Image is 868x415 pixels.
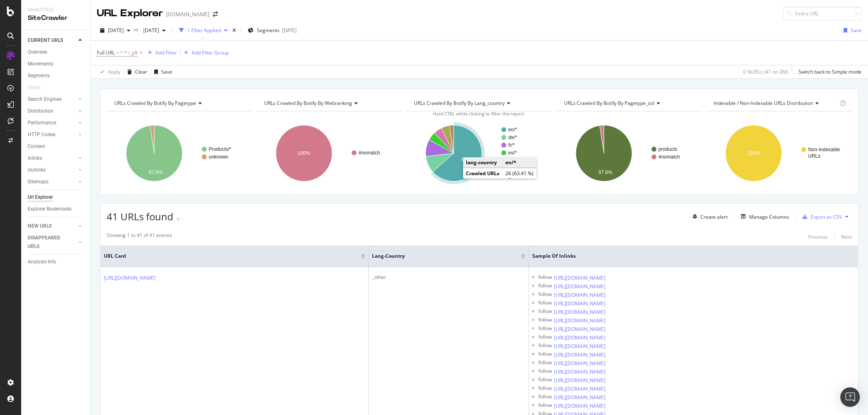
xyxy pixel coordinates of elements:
div: Outlinks [28,166,46,174]
div: follow [538,325,552,333]
div: Add Filter [155,49,177,56]
a: Distribution [28,107,76,115]
div: Analytics [28,7,83,13]
div: Explorer Bookmarks [28,205,72,213]
a: [URL][DOMAIN_NAME] [554,274,606,282]
text: _other [508,173,522,179]
button: Manage Columns [738,212,789,222]
div: Clear [135,68,147,75]
svg: A chart. [556,118,700,189]
a: [URL][DOMAIN_NAME] [554,282,606,291]
text: URLs [808,153,820,159]
span: = [116,49,119,56]
button: Segments[DATE] [245,24,300,37]
div: Open Intercom Messenger [840,387,860,407]
div: - [181,215,183,222]
a: Content [28,142,84,151]
a: [URL][DOMAIN_NAME] [554,402,606,410]
button: Previous [808,232,828,241]
a: [URL][DOMAIN_NAME] [554,325,606,333]
button: Add Filter Group [181,48,229,58]
div: follow [538,376,552,385]
div: follow [538,393,552,402]
div: Previous [808,233,828,240]
button: Clear [124,65,147,78]
div: follow [538,282,552,291]
button: Next [841,232,852,241]
span: URLs Crawled By Botify By pagetype [114,100,196,106]
a: [URL][DOMAIN_NAME] [554,359,606,367]
div: Manage Columns [749,213,789,220]
div: URL Explorer [97,7,163,20]
div: follow [538,299,552,308]
a: [URL][DOMAIN_NAME] [554,376,606,385]
a: Url Explorer [28,193,84,202]
span: 2025 Sep. 15th [108,27,124,34]
a: [URL][DOMAIN_NAME] [554,342,606,350]
td: lang-country [463,157,503,168]
span: URL Card [104,252,359,260]
td: Crawled URLs [463,168,503,179]
a: Visits [28,83,48,92]
div: follow [538,308,552,316]
button: Create alert [689,210,728,223]
text: Non-Indexable [808,147,840,152]
h4: Indexable / Non-Indexable URLs Distribution [712,97,838,110]
div: 0 % URLs ( 41 on 3M ) [743,68,788,75]
a: [URL][DOMAIN_NAME] [554,385,606,393]
td: 26 (63.41 %) [503,168,537,179]
a: Analysis Info [28,258,84,266]
a: [URL][DOMAIN_NAME] [554,300,606,308]
div: Switch back to Simple mode [798,68,861,75]
div: SiteCrawler [28,13,83,23]
a: Performance [28,119,76,127]
span: Hold CTRL while clicking to filter the report. [433,111,525,117]
a: DISAPPEARED URLS [28,234,76,251]
a: Outlinks [28,166,76,174]
div: follow [538,291,552,299]
svg: A chart. [107,118,251,189]
span: Sample of Inlinks [532,252,842,260]
svg: A chart. [256,118,400,189]
button: Save [151,65,172,78]
input: Find a URL [783,7,861,21]
div: Save [161,68,172,75]
span: vs [133,26,140,33]
div: follow [538,385,552,393]
div: follow [538,402,552,410]
h4: URLs Crawled By Botify By pagetype [113,97,245,110]
span: URLs Crawled By Botify By pagetype_osl [564,100,654,106]
button: Save [840,24,861,37]
div: Performance [28,119,56,127]
div: [DATE] [282,27,297,34]
div: Segments [28,72,50,80]
span: lang-country [372,252,509,260]
a: Explorer Bookmarks [28,205,84,213]
text: 100% [298,150,310,156]
div: follow [538,359,552,367]
div: Add Filter Group [192,49,229,56]
div: _other [372,274,525,281]
div: Export as CSV [811,213,842,220]
div: follow [538,333,552,342]
svg: A chart. [406,118,550,189]
text: 97.6% [149,169,163,175]
div: Visits [28,83,40,92]
span: Full URL [97,49,115,56]
button: Apply [97,65,120,78]
text: unknown [209,154,228,160]
div: Content [28,142,45,151]
text: 100% [747,150,760,156]
span: 2025 Aug. 18th [140,27,159,34]
button: [DATE] [97,24,133,37]
div: follow [538,350,552,359]
a: CURRENT URLS [28,36,76,45]
button: [DATE] [140,24,169,37]
span: Indexable / Non-Indexable URLs distribution [714,100,813,106]
span: URLs Crawled By Botify By webranking [264,100,352,106]
span: ^.*=_p$ [120,47,138,59]
button: Export as CSV [799,210,842,223]
text: #nomatch [658,154,680,160]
